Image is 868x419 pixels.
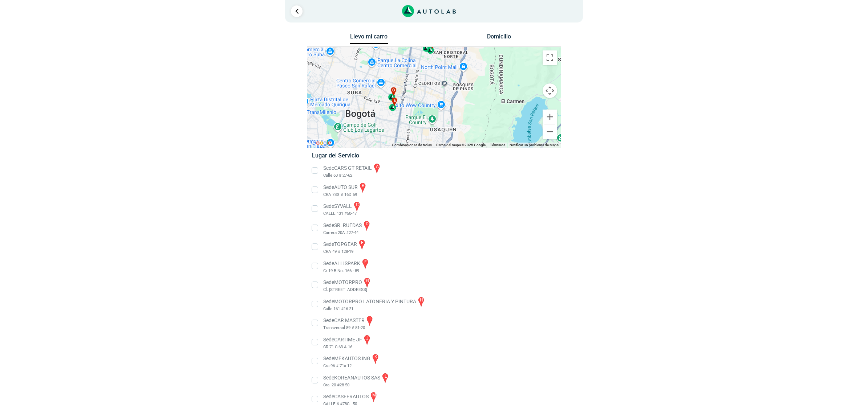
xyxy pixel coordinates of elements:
button: Domicilio [480,33,518,44]
span: c [392,87,395,93]
a: Abre esta zona en Google Maps (se abre en una nueva ventana) [309,138,333,148]
a: Link al sitio de autolab [402,7,456,14]
button: Ampliar [543,110,557,124]
button: Controles de visualización del mapa [543,83,557,98]
span: e [394,98,396,104]
img: Google [309,138,333,148]
button: Reducir [543,124,557,139]
a: Notificar un problema de Maps [510,143,559,147]
h5: Lugar del Servicio [312,152,556,159]
button: Combinaciones de teclas [392,143,432,148]
a: Términos (se abre en una nueva pestaña) [490,143,505,147]
a: Ir al paso anterior [291,5,303,17]
span: Datos del mapa ©2025 Google [436,143,486,147]
button: Cambiar a la vista en pantalla completa [543,50,557,65]
button: Llevo mi carro [350,33,388,44]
